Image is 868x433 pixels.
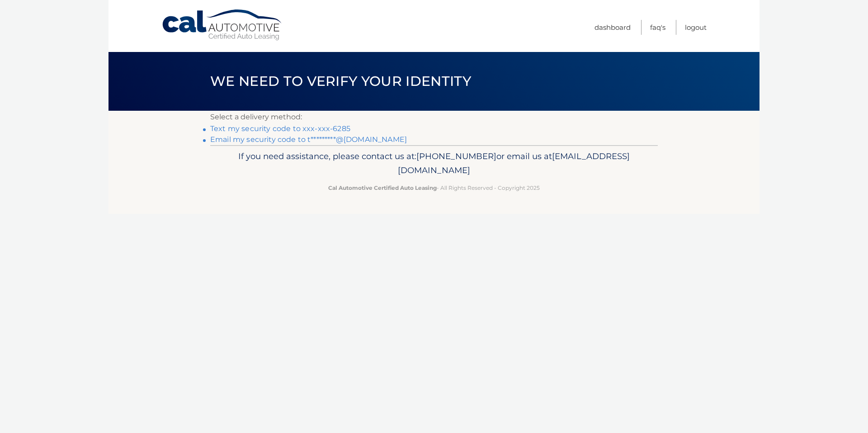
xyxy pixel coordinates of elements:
[416,151,496,161] span: [PHONE_NUMBER]
[161,9,283,41] a: Cal Automotive
[685,20,707,35] a: Logout
[210,124,350,133] a: Text my security code to xxx-xxx-6285
[650,20,665,35] a: FAQ's
[594,20,631,35] a: Dashboard
[210,73,471,89] span: We need to verify your identity
[216,149,652,178] p: If you need assistance, please contact us at: or email us at
[216,183,652,193] p: - All Rights Reserved - Copyright 2025
[328,184,437,191] strong: Cal Automotive Certified Auto Leasing
[210,111,658,123] p: Select a delivery method:
[210,135,407,144] a: Email my security code to t*********@[DOMAIN_NAME]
